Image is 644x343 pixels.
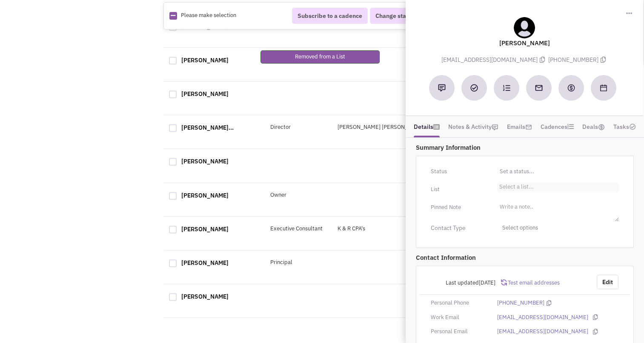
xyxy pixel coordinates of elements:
p: Contact Information [416,253,634,262]
span: [PHONE_NUMBER] [548,56,608,64]
div: Last updated [425,275,501,291]
img: icon-dealamount.png [598,124,605,131]
p: Summary Information [416,143,634,152]
div: Executive Consultant [265,225,332,233]
a: [PERSON_NAME] [181,56,229,64]
img: Add a note [438,84,446,92]
img: Subscribe to a cadence [503,84,510,92]
img: Rectangle.png [169,12,177,20]
p: Removed from a List [295,53,345,61]
span: Please make selection [181,12,236,19]
div: Owner [265,191,332,199]
img: Add a Task [470,84,478,92]
img: teammate.png [514,17,535,38]
a: [PERSON_NAME] [181,259,229,267]
div: Work Email [425,314,492,322]
div: Contact Type [425,224,492,232]
button: Subscribe to a cadence [292,8,368,24]
a: [PHONE_NUMBER] [497,299,544,307]
input: Set a status... [497,165,619,178]
button: Edit [597,275,618,289]
div: Principal [265,259,332,267]
img: Create a deal [567,84,575,92]
a: [EMAIL_ADDRESS][DOMAIN_NAME] [497,314,588,322]
a: [PERSON_NAME] [181,225,229,233]
li: Select a list... [497,183,534,189]
a: [PERSON_NAME] [181,157,229,165]
div: Status [425,165,492,178]
a: Details [414,120,440,133]
img: Schedule a Meeting [600,84,607,91]
div: [PERSON_NAME] [PERSON_NAME] & Gardyn [332,123,433,131]
img: icon-note.png [492,124,498,131]
span: [DATE] [479,279,495,286]
img: Send an email [535,84,543,92]
a: Deals [582,120,605,133]
span: Test email addresses [507,279,560,286]
a: Tasks [613,120,636,133]
a: [PERSON_NAME] [181,192,229,199]
span: [EMAIL_ADDRESS][DOMAIN_NAME] [441,56,548,64]
lable: [PERSON_NAME] [415,38,633,47]
div: K & R CPA's [332,225,433,233]
a: Cadences [541,120,574,133]
img: icon-email-active-16.png [525,124,532,131]
a: Notes & Activity [448,120,498,133]
a: [PERSON_NAME] [181,293,229,300]
img: TaskCount.png [629,123,636,130]
span: Select options [497,221,619,235]
a: [EMAIL_ADDRESS][DOMAIN_NAME] [497,328,588,336]
a: [PERSON_NAME] [181,90,229,98]
div: Personal Email [425,328,492,336]
div: List [425,183,492,196]
div: Pinned Note [425,201,492,214]
a: Emails [507,120,532,133]
div: Personal Phone [425,299,492,307]
div: Director [265,123,332,131]
a: [PERSON_NAME]... [181,124,234,131]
